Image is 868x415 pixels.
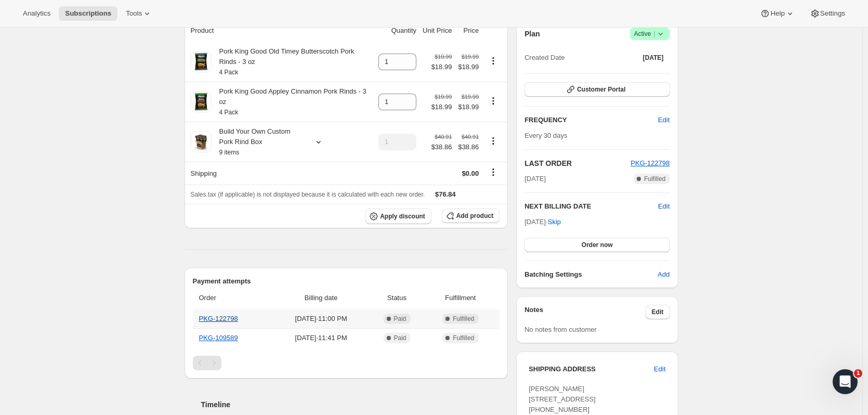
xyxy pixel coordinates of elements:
th: Order [193,287,273,309]
button: Apply discount [365,209,431,224]
div: Build Your Own Custom Pork Rind Box [212,126,305,158]
span: $18.99 [458,62,479,72]
th: Product [185,19,376,42]
th: Price [455,19,482,42]
button: Tools [120,6,159,21]
iframe: Intercom live chat [833,369,858,394]
span: 1 [854,369,862,378]
span: $18.99 [431,102,452,112]
span: Order now [582,241,613,249]
button: Edit [652,112,676,128]
span: Fulfillment [428,293,494,303]
button: Edit [648,361,672,378]
nav: Pagination [193,356,500,370]
h2: LAST ORDER [524,158,630,168]
span: Tools [126,9,142,18]
button: Edit [646,305,670,319]
th: Unit Price [419,19,455,42]
button: Subscriptions [59,6,117,21]
span: Sales tax (if applicable) is not displayed because it is calculated with each new order. [191,191,425,198]
span: Add product [456,212,493,220]
button: Settings [804,6,851,21]
small: 4 Pack [219,109,239,116]
button: Product actions [485,95,502,107]
small: $40.91 [435,134,452,140]
img: product img [191,132,212,152]
button: Product actions [485,55,502,67]
small: $19.99 [462,94,479,100]
span: Active [634,29,666,39]
img: product img [191,92,212,112]
span: [DATE] · 11:41 PM [276,333,366,343]
span: Fulfilled [453,334,474,342]
div: Pork King Good Old Timey Butterscotch Pork Rinds - 3 oz [212,46,373,77]
span: Paid [394,334,406,342]
span: Fulfilled [644,175,665,183]
button: PKG-122798 [630,158,669,168]
button: Product actions [485,135,502,147]
h2: FREQUENCY [524,115,658,125]
span: Paid [394,315,406,323]
th: Quantity [375,19,419,42]
h2: Plan [524,29,540,39]
button: Customer Portal [524,82,669,97]
span: [DATE] [524,174,546,184]
span: $38.86 [458,142,479,152]
span: Edit [652,308,664,316]
small: 4 Pack [219,69,239,76]
span: [DATE] · 11:00 PM [276,314,366,324]
button: [DATE] [637,50,670,65]
button: Order now [524,238,669,252]
button: Edit [658,201,669,212]
small: $19.99 [435,54,452,60]
button: Add [651,266,676,283]
span: Every 30 days [524,132,567,139]
span: Customer Portal [577,85,625,94]
a: PKG-122798 [199,315,238,322]
span: [DATE] [643,54,664,62]
button: Add product [442,209,499,223]
button: Analytics [17,6,57,21]
span: $18.99 [431,62,452,72]
span: Edit [658,115,669,125]
span: Edit [654,364,665,374]
small: 9 items [219,149,240,156]
span: Add [657,269,669,280]
span: $38.86 [431,142,452,152]
span: $0.00 [462,170,479,177]
span: Apply discount [380,212,425,221]
span: | [653,30,655,38]
span: Billing date [276,293,366,303]
span: Created Date [524,53,564,63]
span: Status [373,293,422,303]
span: Settings [820,9,845,18]
h2: Payment attempts [193,276,500,287]
span: Analytics [23,9,50,18]
h6: Batching Settings [524,269,657,280]
a: PKG-122798 [630,159,669,167]
th: Shipping [185,162,376,185]
button: Help [754,6,801,21]
a: PKG-109589 [199,334,238,342]
span: Subscriptions [65,9,111,18]
small: $40.91 [462,134,479,140]
span: Fulfilled [453,315,474,323]
span: No notes from customer [524,326,597,333]
button: Shipping actions [485,166,502,178]
span: $18.99 [458,102,479,112]
small: $19.99 [435,94,452,100]
div: Pork King Good Appley Cinnamon Pork Rinds - 3 oz [212,86,373,118]
span: Help [770,9,784,18]
span: $76.84 [435,190,456,198]
small: $19.99 [462,54,479,60]
img: product img [191,51,212,72]
h2: NEXT BILLING DATE [524,201,658,212]
span: Skip [548,217,561,227]
span: [DATE] · [524,218,561,226]
h3: SHIPPING ADDRESS [529,364,654,374]
button: Skip [542,214,567,230]
span: [PERSON_NAME] [STREET_ADDRESS] [PHONE_NUMBER] [529,385,596,413]
h3: Notes [524,305,646,319]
